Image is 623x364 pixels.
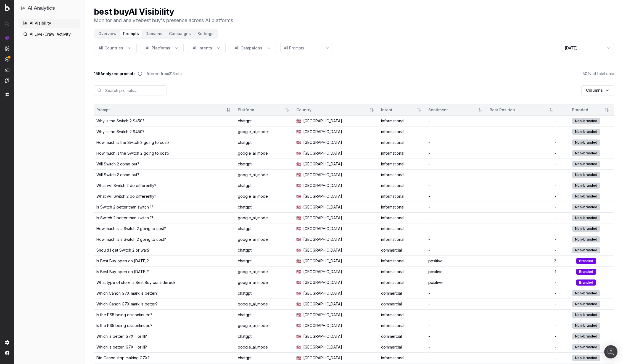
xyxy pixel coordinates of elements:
span: 🇺🇸 [296,312,301,318]
div: Why is the Switch 2 $450? [96,118,144,124]
div: Non-branded [572,323,600,329]
div: - [490,344,556,350]
span: 🇺🇸 [296,291,301,296]
div: What will Switch 2 do differently? [96,183,156,188]
div: Non-branded [572,355,600,361]
span: 🇺🇸 [296,161,301,167]
a: AI Visibility [19,19,80,28]
div: chatgpt [238,258,292,264]
div: - [490,301,556,307]
div: positive [428,269,485,275]
div: - [428,183,485,188]
span: 50 % of total data [583,71,614,77]
div: informational [381,118,424,124]
div: - [428,291,485,296]
div: - [490,204,556,210]
div: commercial [381,334,424,339]
div: Which Canon G7X mark is better? [96,301,158,307]
button: Sort [475,105,485,115]
div: - [428,204,485,210]
span: 🇺🇸 [296,118,301,124]
div: Best Position [490,107,544,113]
div: What will Switch 2 do differently? [96,194,156,199]
div: Open Intercom Messenger [604,345,617,358]
div: - [490,355,556,361]
div: google_ai_mode [238,237,292,242]
div: - [490,118,556,124]
span: [GEOGRAPHIC_DATA] [303,183,342,188]
img: Studio [5,68,9,72]
div: informational [381,215,424,221]
div: informational [381,258,424,264]
button: Sort [546,105,556,115]
div: Is the PS5 being discontinued? [96,323,152,328]
div: Non-branded [572,193,600,199]
div: google_ai_mode [238,215,292,221]
button: Sort [602,105,612,115]
span: [GEOGRAPHIC_DATA] [303,258,342,264]
div: informational [381,140,424,145]
div: - [428,194,485,199]
span: 🇺🇸 [296,204,301,210]
span: [GEOGRAPHIC_DATA] [303,194,342,199]
div: positive [428,258,485,264]
a: AI Live-Crawl Activity [19,30,80,39]
div: - [428,161,485,167]
span: [GEOGRAPHIC_DATA] [303,118,342,124]
span: 🇺🇸 [296,226,301,231]
div: Branded [576,269,596,275]
div: Is Best Buy open on [DATE]? [96,269,149,275]
button: Domains [142,30,166,38]
div: google_ai_mode [238,323,292,328]
span: filtered from 313 total [147,71,183,77]
p: Monitor and analyze best buy 's presence across AI platforms [94,17,233,24]
div: Branded [576,279,596,286]
span: 🇺🇸 [296,140,301,145]
div: google_ai_mode [238,344,292,350]
img: Assist [5,78,9,83]
div: Non-branded [572,247,600,253]
span: 🇺🇸 [296,151,301,156]
div: Non-branded [572,150,600,156]
div: Non-branded [572,204,600,210]
div: Intent [381,107,412,113]
div: informational [381,355,424,361]
h1: best buy AI Visibility [94,7,233,17]
div: - [490,129,556,134]
div: Country [296,107,365,113]
div: google_ai_mode [238,301,292,307]
div: informational [381,129,424,134]
div: How much is the Switch 2 going to cost? [96,151,170,156]
div: - [428,118,485,124]
span: [GEOGRAPHIC_DATA] [303,215,342,221]
div: informational [381,151,424,156]
span: 🇺🇸 [296,258,301,264]
div: How much is a Switch 2 going to cost? [96,226,166,231]
div: informational [381,269,424,275]
span: [GEOGRAPHIC_DATA] [303,280,342,285]
div: - [490,247,556,253]
button: Sort [282,105,292,115]
span: [GEOGRAPHIC_DATA] [303,344,342,350]
button: Columns [581,85,614,95]
div: - [428,215,485,221]
div: - [490,140,556,145]
button: Overview [95,30,120,38]
span: 🇺🇸 [296,183,301,188]
div: - [428,247,485,253]
span: 🇺🇸 [296,129,301,134]
div: Why is the Switch 2 $450? [96,129,144,134]
div: Non-branded [572,139,600,146]
div: informational [381,194,424,199]
div: - [428,312,485,318]
div: informational [381,312,424,318]
span: [GEOGRAPHIC_DATA] [303,334,342,339]
div: chatgpt [238,334,292,339]
span: All Platforms [146,45,170,51]
div: Non-branded [572,290,600,296]
div: Non-branded [572,215,600,221]
div: google_ai_mode [238,129,292,134]
div: google_ai_mode [238,194,292,199]
div: informational [381,280,424,285]
span: [GEOGRAPHIC_DATA] [303,204,342,210]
